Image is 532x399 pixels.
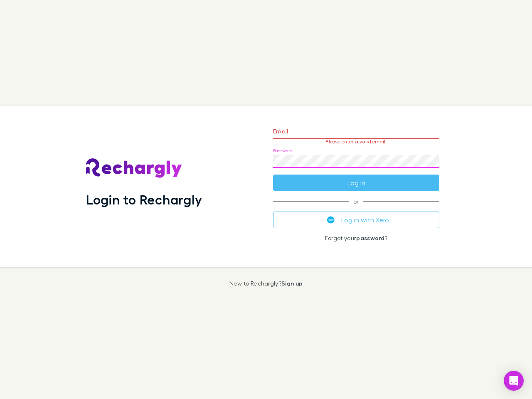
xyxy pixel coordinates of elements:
[86,192,202,207] h1: Login to Rechargly
[86,158,182,178] img: Rechargly's Logo
[327,216,335,224] img: Xero's logo
[504,371,524,391] div: Open Intercom Messenger
[273,148,293,154] label: Password
[273,139,439,145] p: Please enter a valid email.
[273,175,439,191] button: Log in
[273,235,439,241] p: Forgot your ?
[273,212,439,228] button: Log in with Xero
[356,234,384,241] a: password
[229,280,303,287] p: New to Rechargly?
[281,280,303,287] a: Sign up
